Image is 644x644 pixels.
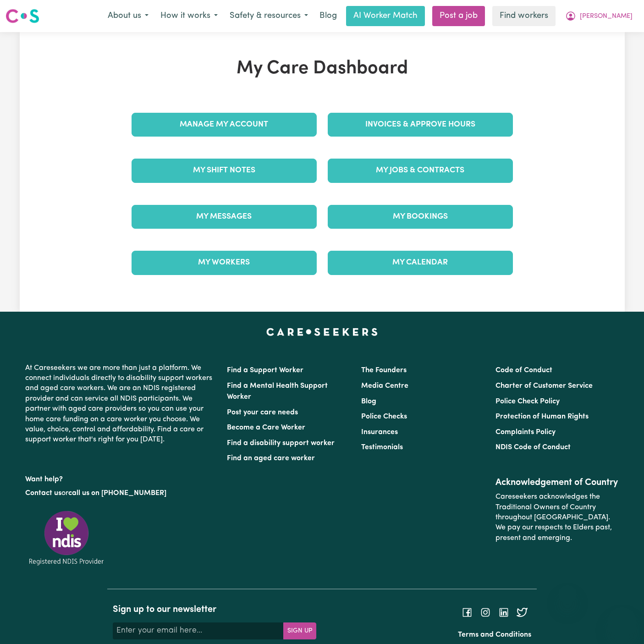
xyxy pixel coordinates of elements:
a: Manage My Account [132,113,317,137]
a: Charter of Customer Service [495,382,593,390]
a: Follow Careseekers on LinkedIn [498,608,509,616]
a: Careseekers home page [266,328,378,336]
p: At Careseekers we are more than just a platform. We connect individuals directly to disability su... [25,359,216,449]
a: Become a Care Worker [227,424,305,431]
img: Careseekers logo [6,8,39,24]
a: Media Centre [361,382,408,390]
a: My Workers [132,251,317,275]
a: Police Check Policy [495,398,560,405]
a: My Messages [132,205,317,229]
button: About us [102,6,154,26]
span: [PERSON_NAME] [580,11,633,22]
h2: Acknowledgement of Country [495,477,619,488]
a: AI Worker Match [346,6,425,26]
a: Careseekers logo [6,6,39,27]
a: call us on [PHONE_NUMBER] [68,490,166,497]
iframe: Close message [558,585,577,604]
a: My Shift Notes [132,159,317,182]
a: Police Checks [361,413,407,420]
input: Enter your email here... [113,622,284,639]
a: Code of Conduct [495,367,552,374]
a: Blog [314,6,342,26]
a: Find a Support Worker [227,367,303,374]
p: Want help? [25,471,216,484]
a: Invoices & Approve Hours [328,113,513,137]
button: Safety & resources [224,6,314,26]
img: Registered NDIS provider [25,509,108,567]
a: Blog [361,398,376,405]
a: Find a Mental Health Support Worker [227,382,328,401]
a: Terms and Conditions [458,631,531,638]
a: Follow Careseekers on Facebook [462,608,473,616]
a: My Calendar [328,251,513,275]
a: Complaints Policy [495,429,556,436]
a: Testimonials [361,444,403,451]
p: Careseekers acknowledges the Traditional Owners of Country throughout [GEOGRAPHIC_DATA]. We pay o... [495,488,619,547]
a: Protection of Human Rights [495,413,589,420]
a: My Bookings [328,205,513,229]
a: Find a disability support worker [227,440,335,447]
a: The Founders [361,367,407,374]
a: NDIS Code of Conduct [495,444,571,451]
a: My Jobs & Contracts [328,159,513,182]
a: Contact us [25,490,61,497]
button: My Account [559,6,638,26]
iframe: Button to launch messaging window [607,607,637,637]
h1: My Care Dashboard [126,58,518,80]
h2: Sign up to our newsletter [113,604,316,615]
p: or [25,484,216,502]
a: Follow Careseekers on Instagram [480,608,491,616]
a: Find workers [492,6,556,26]
a: Post your care needs [227,409,298,416]
a: Find an aged care worker [227,455,315,462]
button: How it works [154,6,224,26]
button: Subscribe [283,622,316,639]
a: Follow Careseekers on Twitter [517,608,528,616]
a: Insurances [361,429,398,436]
a: Post a job [432,6,485,26]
